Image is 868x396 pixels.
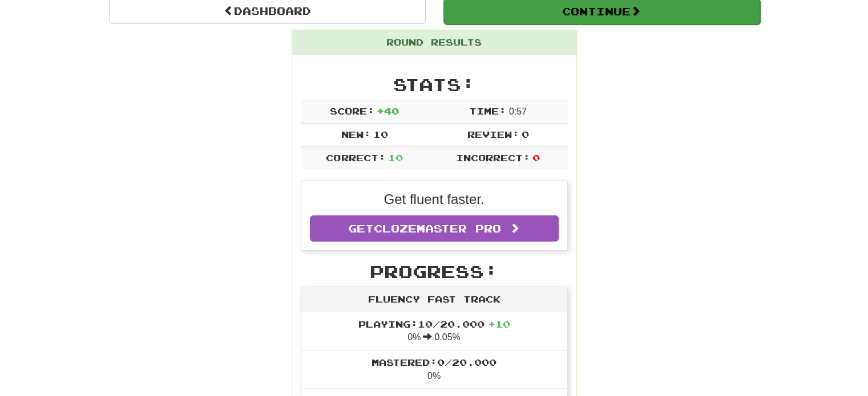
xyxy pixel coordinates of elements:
span: Clozemaster Pro [374,222,501,235]
span: 0 [532,152,540,163]
h2: Progress: [301,262,568,281]
span: Correct: [326,152,385,163]
li: 0% 0.05% [301,312,567,351]
span: + 10 [488,319,510,329]
span: 0 [522,129,529,140]
span: New: [341,129,370,140]
span: + 40 [377,105,399,116]
div: Round Results [292,30,576,55]
span: Mastered: 0 / 20.000 [372,357,496,368]
li: 0% [301,350,567,389]
span: Time: [469,105,506,116]
div: Fluency Fast Track [301,287,567,312]
span: 10 [373,129,388,140]
span: 10 [388,152,403,163]
span: Review: [467,129,519,140]
a: GetClozemaster Pro [310,215,559,242]
span: Playing: 10 / 20.000 [358,319,510,329]
h2: Stats: [301,75,568,94]
span: Incorrect: [456,152,530,163]
span: 0 : 57 [509,107,527,116]
span: Score: [330,105,374,116]
p: Get fluent faster. [310,190,559,209]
